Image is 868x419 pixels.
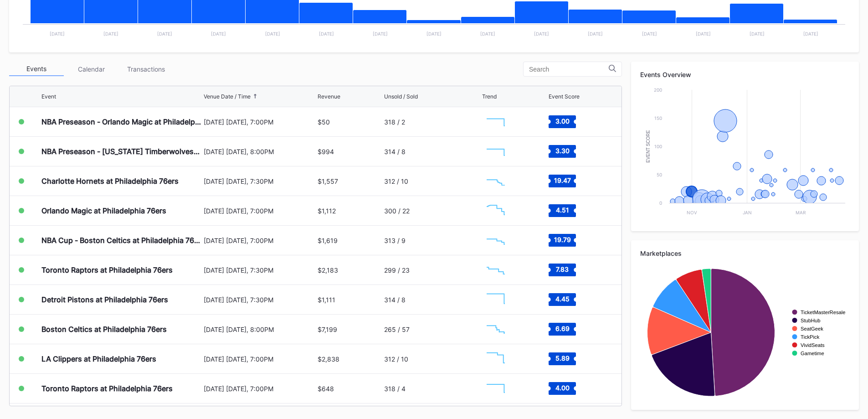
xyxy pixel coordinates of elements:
text: [DATE] [642,31,657,36]
text: [DATE] [588,31,603,36]
div: [DATE] [DATE], 8:00PM [204,148,316,155]
div: Transactions [118,62,173,76]
text: 200 [654,87,662,93]
text: StubHub [801,318,821,323]
div: [DATE] [DATE], 7:00PM [204,355,316,363]
svg: Chart title [482,170,509,192]
div: [DATE] [DATE], 7:30PM [204,266,316,274]
div: $1,557 [318,177,338,185]
text: [DATE] [534,31,549,36]
div: [DATE] [DATE], 8:00PM [204,326,316,333]
text: TickPick [801,334,820,340]
div: 318 / 4 [384,385,406,393]
text: [DATE] [157,31,172,36]
svg: Chart title [482,229,509,252]
div: $2,838 [318,355,339,363]
div: NBA Preseason - Orlando Magic at Philadelphia 76ers [41,117,201,126]
div: 318 / 2 [384,118,405,126]
svg: Chart title [482,110,509,133]
text: [DATE] [211,31,226,36]
div: Boston Celtics at Philadelphia 76ers [41,325,167,334]
text: Jan [743,210,752,215]
div: NBA Cup - Boston Celtics at Philadelphia 76ers [41,236,201,245]
div: $648 [318,385,334,393]
div: Event [41,93,56,100]
text: Gametime [801,351,824,356]
text: 4.00 [555,384,569,392]
svg: Chart title [482,377,509,400]
div: NBA Preseason - [US_STATE] Timberwolves at Philadelphia 76ers [41,147,201,156]
text: 0 [659,200,662,206]
text: 3.00 [555,117,569,125]
text: [DATE] [750,31,765,36]
text: 7.83 [556,265,569,273]
input: Search [529,66,609,73]
text: [DATE] [319,31,334,36]
div: Trend [482,93,497,100]
text: 19.79 [554,236,570,243]
svg: Chart title [482,318,509,341]
div: [DATE] [DATE], 7:30PM [204,296,316,304]
svg: Chart title [482,288,509,311]
div: 314 / 8 [384,296,406,304]
text: 4.51 [555,206,569,214]
text: Nov [687,210,697,215]
div: $1,112 [318,207,336,215]
div: Venue Date / Time [204,93,251,100]
div: Toronto Raptors at Philadelphia 76ers [41,265,173,274]
svg: Chart title [482,140,509,163]
div: 312 / 10 [384,177,408,185]
text: 5.89 [555,354,569,362]
text: SeatGeek [801,326,823,331]
div: [DATE] [DATE], 7:00PM [204,385,316,393]
text: 4.45 [555,295,569,303]
text: [DATE] [373,31,388,36]
div: Unsold / Sold [384,93,418,100]
div: [DATE] [DATE], 7:00PM [204,237,316,244]
div: 299 / 23 [384,266,410,274]
div: Calendar [64,62,118,76]
div: [DATE] [DATE], 7:00PM [204,118,316,126]
text: 6.69 [555,325,569,332]
text: [DATE] [696,31,711,36]
text: [DATE] [50,31,65,36]
text: Event Score [646,130,651,163]
text: [DATE] [265,31,280,36]
div: $50 [318,118,330,126]
div: Revenue [318,93,340,100]
div: $994 [318,148,334,155]
svg: Chart title [482,347,509,370]
div: Orlando Magic at Philadelphia 76ers [41,206,166,215]
svg: Chart title [640,264,850,401]
text: [DATE] [803,31,818,36]
div: LA Clippers at Philadelphia 76ers [41,354,156,363]
div: $2,183 [318,266,338,274]
div: Marketplaces [640,249,850,257]
text: 150 [654,115,662,121]
text: Mar [796,210,806,215]
text: 3.30 [555,147,569,155]
div: Event Score [549,93,580,100]
div: 313 / 9 [384,237,406,244]
div: Events Overview [640,71,850,78]
div: 312 / 10 [384,355,408,363]
div: 314 / 8 [384,148,406,155]
text: [DATE] [103,31,118,36]
div: Events [9,62,64,76]
div: [DATE] [DATE], 7:00PM [204,207,316,215]
div: 300 / 22 [384,207,410,215]
div: [DATE] [DATE], 7:30PM [204,177,316,185]
text: 100 [654,144,662,149]
div: Toronto Raptors at Philadelphia 76ers [41,384,173,393]
svg: Chart title [640,85,850,222]
div: Charlotte Hornets at Philadelphia 76ers [41,176,179,186]
div: $7,199 [318,326,337,333]
div: $1,619 [318,237,338,244]
svg: Chart title [482,259,509,281]
div: 265 / 57 [384,326,410,333]
div: $1,111 [318,296,335,304]
text: TicketMasterResale [801,310,845,315]
text: [DATE] [426,31,442,36]
text: VividSeats [801,342,825,348]
text: [DATE] [480,31,495,36]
